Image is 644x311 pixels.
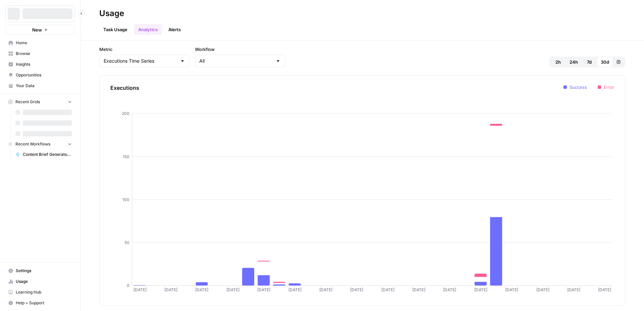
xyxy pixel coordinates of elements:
[16,289,72,295] span: Learning Hub
[164,24,185,35] a: Alerts
[124,240,129,245] tspan: 50
[350,287,363,292] tspan: [DATE]
[15,99,40,105] span: Recent Grids
[570,59,578,65] span: 24h
[381,287,394,292] tspan: [DATE]
[16,51,72,57] span: Browse
[123,154,129,159] tspan: 150
[5,59,75,70] a: Insights
[555,59,561,65] span: 2h
[567,287,580,292] tspan: [DATE]
[16,268,72,274] span: Settings
[587,59,592,65] span: 7d
[551,57,566,67] button: 2h
[23,151,72,158] span: Content Brief Generator (GG)
[16,40,72,46] span: Home
[598,84,614,90] li: Error
[5,287,75,298] a: Learning Hub
[443,287,456,292] tspan: [DATE]
[5,276,75,287] a: Usage
[99,46,190,53] label: Metric
[598,287,611,292] tspan: [DATE]
[412,287,425,292] tspan: [DATE]
[16,61,72,67] span: Insights
[257,287,270,292] tspan: [DATE]
[199,58,273,64] input: All
[5,48,75,59] a: Browse
[563,84,587,90] li: Success
[566,57,582,67] button: 24h
[195,46,285,53] label: Workflow
[5,139,75,149] button: Recent Workflows
[134,24,162,35] a: Analytics
[536,287,549,292] tspan: [DATE]
[505,287,518,292] tspan: [DATE]
[127,283,129,288] tspan: 0
[16,72,72,78] span: Opportunities
[122,197,129,202] tspan: 100
[15,141,50,147] span: Recent Workflows
[5,25,75,35] button: New
[104,58,177,64] input: Executions Time Series
[99,24,131,35] a: Task Usage
[582,57,597,67] button: 7d
[133,287,147,292] tspan: [DATE]
[32,26,42,33] span: New
[601,59,609,65] span: 30d
[5,97,75,107] button: Recent Grids
[195,287,208,292] tspan: [DATE]
[12,149,75,160] a: Content Brief Generator (GG)
[474,287,487,292] tspan: [DATE]
[288,287,302,292] tspan: [DATE]
[5,265,75,276] a: Settings
[122,111,129,116] tspan: 200
[16,300,72,306] span: Help + Support
[16,83,72,89] span: Your Data
[5,80,75,91] a: Your Data
[5,38,75,48] a: Home
[319,287,332,292] tspan: [DATE]
[5,298,75,308] button: Help + Support
[16,278,72,285] span: Usage
[99,8,124,19] div: Usage
[226,287,239,292] tspan: [DATE]
[5,70,75,80] a: Opportunities
[164,287,177,292] tspan: [DATE]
